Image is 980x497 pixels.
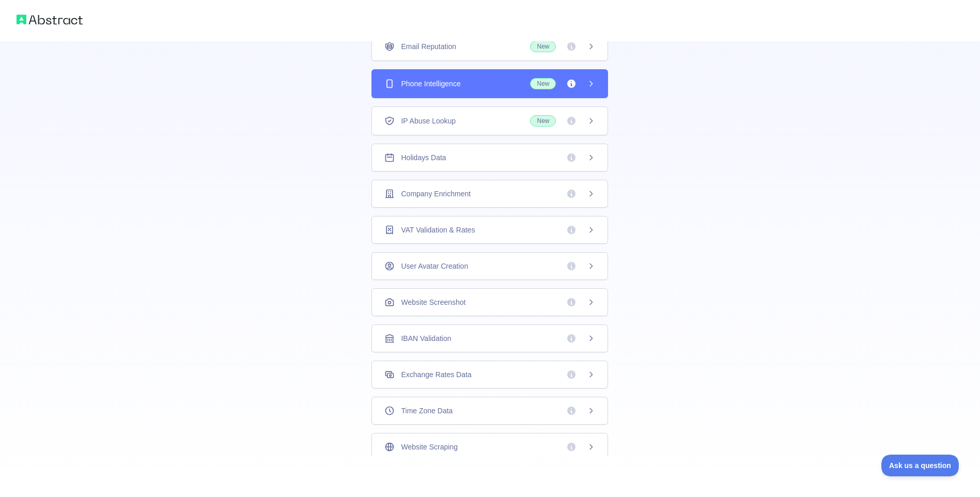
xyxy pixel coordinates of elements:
[401,152,446,163] span: Holidays Data
[881,455,959,476] iframe: Toggle Customer Support
[530,78,556,89] span: New
[401,442,457,452] span: Website Scraping
[401,297,465,307] span: Website Screenshot
[530,41,556,52] span: New
[530,115,556,127] span: New
[401,79,460,89] span: Phone Intelligence
[401,225,475,235] span: VAT Validation & Rates
[401,333,451,344] span: IBAN Validation
[401,406,453,416] span: Time Zone Data
[401,261,468,271] span: User Avatar Creation
[401,116,456,126] span: IP Abuse Lookup
[401,189,471,199] span: Company Enrichment
[401,369,471,380] span: Exchange Rates Data
[401,41,456,52] span: Email Reputation
[17,12,83,27] img: Abstract logo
